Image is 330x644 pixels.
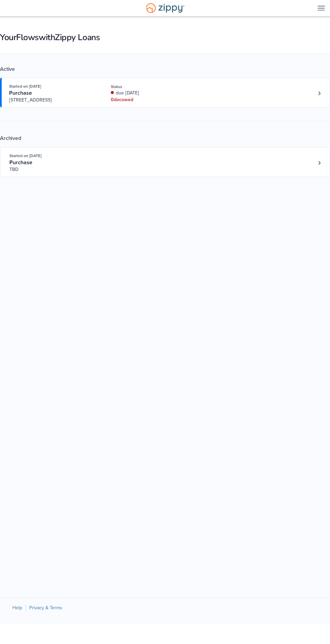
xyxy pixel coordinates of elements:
span: [STREET_ADDRESS] [9,97,96,104]
span: Purchase [9,90,32,96]
span: Purchase [9,159,32,166]
div: Status [111,84,187,90]
span: Started on [DATE] [9,84,41,89]
a: Privacy & Terms [29,605,62,611]
a: Loan number 4211164 [314,88,324,98]
div: 0 doc owed [111,96,187,103]
a: Help [12,605,22,611]
span: TBD [9,166,96,173]
a: Loan number 4161085 [314,158,324,168]
div: due [DATE] [111,90,187,96]
span: Started on [DATE] [9,153,41,158]
img: Mobile Dropdown Menu [318,5,325,10]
